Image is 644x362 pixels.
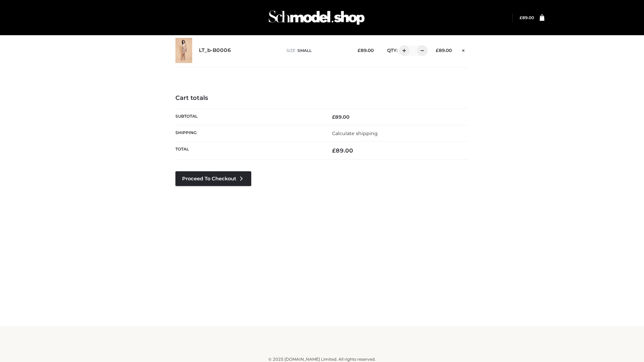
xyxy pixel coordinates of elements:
bdi: 89.00 [358,48,374,53]
th: Total [175,142,322,160]
span: £ [436,48,439,53]
a: Proceed to Checkout [175,171,251,186]
th: Shipping [175,125,322,141]
a: Remove this item [459,45,469,54]
img: LT_b-B0006 - SMALL [175,38,192,63]
bdi: 89.00 [332,114,350,120]
a: Calculate shipping [332,130,378,136]
span: £ [332,147,336,154]
a: LT_b-B0006 [199,47,231,54]
bdi: 89.00 [332,147,353,154]
a: £89.00 [520,15,534,20]
span: £ [332,114,335,120]
div: QTY: [380,45,425,56]
bdi: 89.00 [436,48,452,53]
p: size : [286,48,347,54]
h4: Cart totals [175,95,469,102]
img: Schmodel Admin 964 [266,4,367,31]
th: Subtotal [175,109,322,125]
span: SMALL [298,48,312,53]
bdi: 89.00 [520,15,534,20]
span: £ [358,48,361,53]
span: £ [520,15,522,20]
